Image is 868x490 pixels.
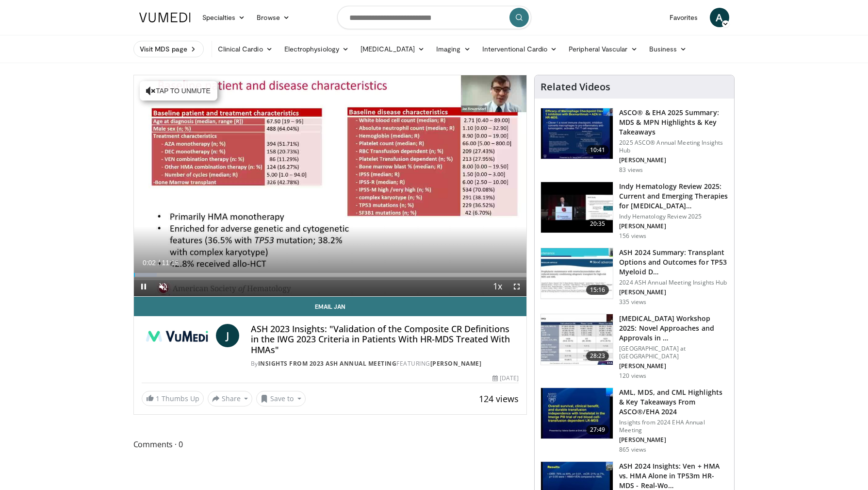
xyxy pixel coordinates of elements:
span: 28:23 [586,351,609,361]
span: 10:41 [586,145,609,155]
p: 83 views [619,166,643,174]
a: Business [643,39,693,59]
a: Imaging [430,39,476,59]
h4: Related Videos [540,81,610,93]
img: 2f5b009d-0417-48b3-920b-0948148e56d9.150x105_q85_crop-smart_upscale.jpg [541,108,613,159]
p: [PERSON_NAME] [619,436,728,444]
a: Electrophysiology [278,39,355,59]
a: Insights from 2023 ASH Annual Meeting [258,359,397,368]
a: 28:23 [MEDICAL_DATA] Workshop 2025: Novel Approaches and Approvals in … [GEOGRAPHIC_DATA] at [GEO... [540,314,728,380]
p: [PERSON_NAME] [619,362,728,370]
a: Interventional Cardio [476,39,563,59]
p: 156 views [619,232,646,240]
p: [GEOGRAPHIC_DATA] at [GEOGRAPHIC_DATA] [619,345,728,360]
span: 20:35 [586,219,609,229]
a: Browse [251,8,295,27]
p: 2025 ASCO® Annual Meeting Insights Hub [619,139,728,154]
a: 20:35 Indy Hematology Review 2025: Current and Emerging Therapies for [MEDICAL_DATA]… Indy Hemato... [540,182,728,240]
a: [PERSON_NAME] [430,359,482,368]
button: Tap to unmute [140,81,217,101]
h3: ASH 2024 Summary: Transplant Options and Outcomes for TP53 Myeloid D… [619,248,728,277]
a: 27:49 AML, MDS, and CML Highlights & Key Takeaways From ASCO®/EHA 2024 Insights from 2024 EHA Ann... [540,388,728,454]
span: / [158,259,160,267]
a: A [710,8,729,27]
p: [PERSON_NAME] [619,156,728,164]
span: 27:49 [586,425,609,435]
a: Favorites [664,8,704,27]
p: 120 views [619,372,646,380]
h3: Indy Hematology Review 2025: Current and Emerging Therapies for [MEDICAL_DATA]… [619,182,728,211]
h4: ASH 2023 Insights: "Validation of the Composite CR Definitions in the IWG 2023 Criteria in Patien... [251,324,519,355]
div: By FEATURING [251,359,519,368]
input: Search topics, interventions [337,6,531,29]
p: Indy Hematology Review 2025 [619,213,728,220]
button: Save to [256,391,306,406]
img: VuMedi Logo [139,13,191,22]
a: Specialties [197,8,251,27]
span: 15:16 [586,285,609,295]
button: Unmute [153,277,173,296]
p: [PERSON_NAME] [619,222,728,230]
span: 0:02 [143,259,156,267]
p: 865 views [619,446,646,454]
p: Insights from 2024 EHA Annual Meeting [619,419,728,434]
span: Comments 0 [133,438,527,451]
a: Peripheral Vascular [563,39,643,59]
a: J [216,324,239,347]
span: 124 views [479,393,519,405]
p: [PERSON_NAME] [619,288,728,296]
a: 15:16 ASH 2024 Summary: Transplant Options and Outcomes for TP53 Myeloid D… 2024 ASH Annual Meeti... [540,248,728,306]
button: Pause [134,277,153,296]
video-js: Video Player [134,75,527,297]
img: a2c27b0b-96c0-4a82-9a76-746060e9ad77.150x105_q85_crop-smart_upscale.jpg [541,388,613,439]
h3: [MEDICAL_DATA] Workshop 2025: Novel Approaches and Approvals in … [619,314,728,343]
a: Visit MDS page [133,41,204,57]
button: Playback Rate [488,277,507,296]
span: 1 [156,394,160,403]
h3: ASCO® & EHA 2025 Summary: MDS & MPN Highlights & Key Takeaways [619,108,728,137]
div: Progress Bar [134,273,527,277]
a: Email Jan [134,297,527,316]
img: Insights from 2023 ASH Annual Meeting [142,324,212,347]
div: [DATE] [492,374,519,383]
span: 11:19 [162,259,179,267]
a: Clinical Cardio [212,39,278,59]
p: 335 views [619,298,646,306]
a: 1 Thumbs Up [142,391,204,406]
img: 4ea0ba05-9979-4d12-866a-2db01de74358.150x105_q85_crop-smart_upscale.jpg [541,248,613,299]
a: [MEDICAL_DATA] [355,39,430,59]
button: Share [208,391,253,406]
p: 2024 ASH Annual Meeting Insights Hub [619,279,728,287]
button: Fullscreen [507,277,526,296]
a: 10:41 ASCO® & EHA 2025 Summary: MDS & MPN Highlights & Key Takeaways 2025 ASCO® Annual Meeting In... [540,108,728,174]
img: a0341bae-18e5-44de-ab07-0004b94e42e5.150x105_q85_crop-smart_upscale.jpg [541,314,613,365]
h3: AML, MDS, and CML Highlights & Key Takeaways From ASCO®/EHA 2024 [619,388,728,417]
img: 9e3162a3-5189-4fcc-81ec-8368a988f357.150x105_q85_crop-smart_upscale.jpg [541,182,613,233]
